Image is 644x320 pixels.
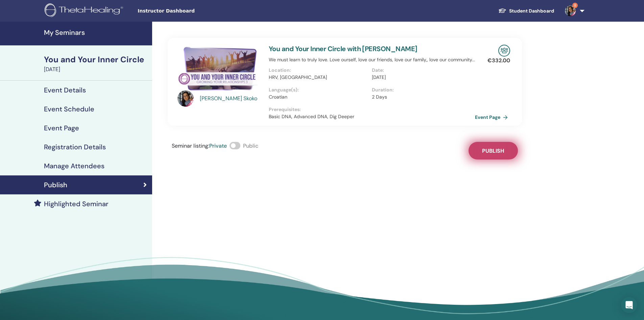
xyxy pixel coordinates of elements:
h4: Highlighted Seminar [44,200,109,208]
img: default.png [177,90,194,107]
img: In-Person Seminar [498,45,510,57]
span: Seminar listing : [172,142,209,149]
img: default.png [565,5,576,16]
span: Public [243,142,258,149]
h4: Manage Attendees [44,162,104,170]
div: Domain: [DOMAIN_NAME] [18,18,74,23]
p: Croatian [269,93,368,101]
p: 2 Days [372,93,471,101]
div: You and Your Inner Circle [44,54,148,65]
span: Publish [482,147,504,154]
img: tab_domain_overview_orange.svg [18,39,24,45]
h4: Registration Details [44,143,106,151]
div: [DATE] [44,65,148,73]
h4: Event Schedule [44,105,94,113]
button: Publish [469,142,518,159]
p: Prerequisites : [269,106,475,113]
img: website_grey.svg [11,18,16,23]
a: [PERSON_NAME] Skoko [200,94,262,103]
a: Student Dashboard [493,5,559,17]
img: You and Your Inner Circle [177,45,261,92]
h4: Publish [44,181,67,189]
p: Duration : [372,86,471,93]
a: You and Your Inner Circle with [PERSON_NAME] [269,44,418,53]
p: We must learn to truly love. Love ourself, love our friends, love our family,, love our community... [269,56,475,63]
p: [DATE] [372,74,471,81]
p: HRV, [GEOGRAPHIC_DATA] [269,74,368,81]
p: Date : [372,67,471,74]
p: Location : [269,67,368,74]
h4: My Seminars [44,28,148,37]
span: 8 [572,3,578,8]
img: logo.png [45,3,125,19]
p: € 332.00 [487,57,510,65]
h4: Event Details [44,86,86,94]
a: You and Your Inner Circle[DATE] [40,54,152,73]
span: Instructor Dashboard [138,7,239,15]
div: Open Intercom Messenger [621,297,637,313]
img: logo_orange.svg [11,11,16,16]
img: tab_keywords_by_traffic_grey.svg [67,39,73,45]
p: Language(s) : [269,86,368,93]
p: Basic DNA, Advanced DNA, Dig Deeper [269,113,475,120]
a: Event Page [475,112,510,122]
span: Private [209,142,227,149]
div: Keywords by Traffic [75,40,114,44]
h4: Event Page [44,124,79,132]
div: v 4.0.25 [19,11,33,16]
div: Domain Overview [26,40,61,44]
img: graduation-cap-white.svg [498,8,506,14]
